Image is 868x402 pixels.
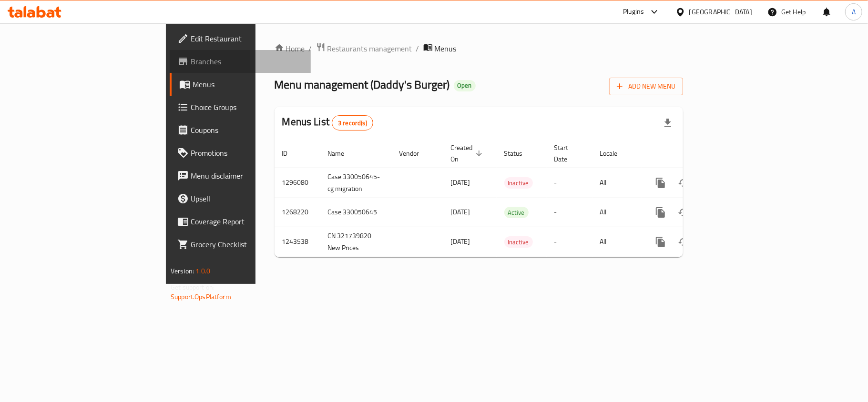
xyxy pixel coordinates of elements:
table: enhanced table [275,139,748,257]
td: Case 330050645 [320,198,392,227]
div: Plugins [623,6,644,18]
span: Name [328,148,357,159]
td: All [592,227,642,257]
span: A [852,7,856,17]
a: Promotions [170,141,311,164]
span: Created On [451,142,485,165]
td: All [592,168,642,198]
a: Upsell [170,187,311,210]
span: 1.0.0 [195,265,210,277]
a: Coverage Report [170,210,311,233]
a: Menus [170,73,311,96]
span: [DATE] [451,235,470,248]
a: Choice Groups [170,96,311,119]
a: Branches [170,50,311,73]
li: / [416,43,419,54]
span: Grocery Checklist [191,239,303,250]
h2: Menus List [282,115,373,131]
span: Menu management ( Daddy's Burger ) [275,74,450,95]
span: Menus [435,43,457,54]
span: Status [504,148,535,159]
a: Grocery Checklist [170,233,311,256]
div: [GEOGRAPHIC_DATA] [689,7,752,17]
span: Edit Restaurant [191,33,303,44]
span: 3 record(s) [332,119,373,128]
td: - [547,227,592,257]
button: Change Status [672,231,695,253]
span: Coupons [191,124,303,136]
th: Actions [642,139,748,168]
button: more [649,201,672,224]
span: Add New Menu [617,80,675,92]
td: Case 330050645-cg migration [320,168,392,198]
button: more [649,231,672,253]
span: Start Date [554,142,581,165]
div: Active [504,207,529,218]
span: Branches [191,56,303,67]
span: [DATE] [451,176,470,189]
nav: breadcrumb [275,42,683,55]
a: Menu disclaimer [170,164,311,187]
span: Locale [600,148,630,159]
a: Coupons [170,119,311,141]
div: Export file [656,111,679,134]
td: - [547,198,592,227]
div: Inactive [504,177,533,189]
span: Choice Groups [191,101,303,113]
button: Change Status [672,171,695,194]
span: Vendor [399,148,432,159]
span: Menu disclaimer [191,170,303,181]
button: Change Status [672,201,695,224]
span: Active [504,207,529,218]
div: Open [454,80,476,91]
span: Open [454,81,476,90]
td: CN 321739820 New Prices [320,227,392,257]
span: ID [282,148,300,159]
span: Upsell [191,193,303,204]
td: All [592,198,642,227]
span: Inactive [504,178,533,189]
div: Inactive [504,236,533,248]
span: Menus [193,79,303,90]
a: Support.OpsPlatform [171,291,231,303]
span: Restaurants management [327,43,412,54]
button: Add New Menu [609,78,683,95]
td: - [547,168,592,198]
span: Promotions [191,147,303,159]
div: Total records count [332,115,373,131]
button: more [649,171,672,194]
span: [DATE] [451,206,470,218]
span: Coverage Report [191,216,303,227]
a: Edit Restaurant [170,27,311,50]
span: Inactive [504,237,533,248]
span: Version: [171,265,194,277]
span: Get support on: [171,281,214,293]
a: Restaurants management [316,42,412,55]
